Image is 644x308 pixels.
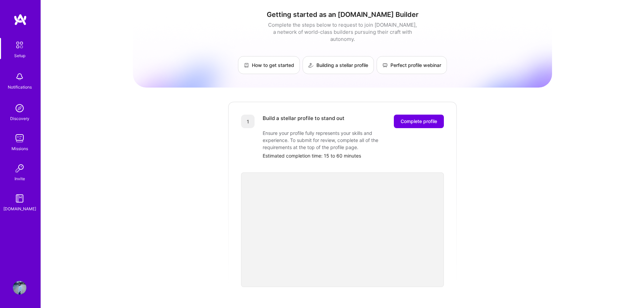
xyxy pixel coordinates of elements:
img: discovery [13,101,26,115]
div: Setup [14,52,25,59]
div: Build a stellar profile to stand out [263,115,344,128]
img: Invite [13,162,26,175]
img: teamwork [13,132,26,145]
h1: Getting started as an [DOMAIN_NAME] Builder [133,10,552,19]
img: Building a stellar profile [308,63,314,68]
button: Complete profile [394,115,444,128]
div: Complete the steps below to request to join [DOMAIN_NAME], a network of world-class builders purs... [266,21,419,43]
img: logo [14,14,27,26]
div: Notifications [8,84,32,91]
div: 1 [241,115,255,128]
span: Complete profile [401,118,437,125]
div: [DOMAIN_NAME] [3,205,36,212]
div: Estimated completion time: 15 to 60 minutes [263,152,444,159]
div: Invite [15,175,25,182]
img: setup [13,38,27,52]
div: Discovery [10,115,29,122]
img: guide book [13,192,26,205]
a: Perfect profile webinar [377,56,447,74]
a: How to get started [238,56,300,74]
a: User Avatar [11,281,28,294]
div: Missions [11,145,28,152]
img: How to get started [244,63,249,68]
div: Ensure your profile fully represents your skills and experience. To submit for review, complete a... [263,129,398,151]
img: User Avatar [13,281,26,294]
img: bell [13,70,26,84]
img: Perfect profile webinar [382,63,388,68]
iframe: video [241,172,444,287]
a: Building a stellar profile [303,56,374,74]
